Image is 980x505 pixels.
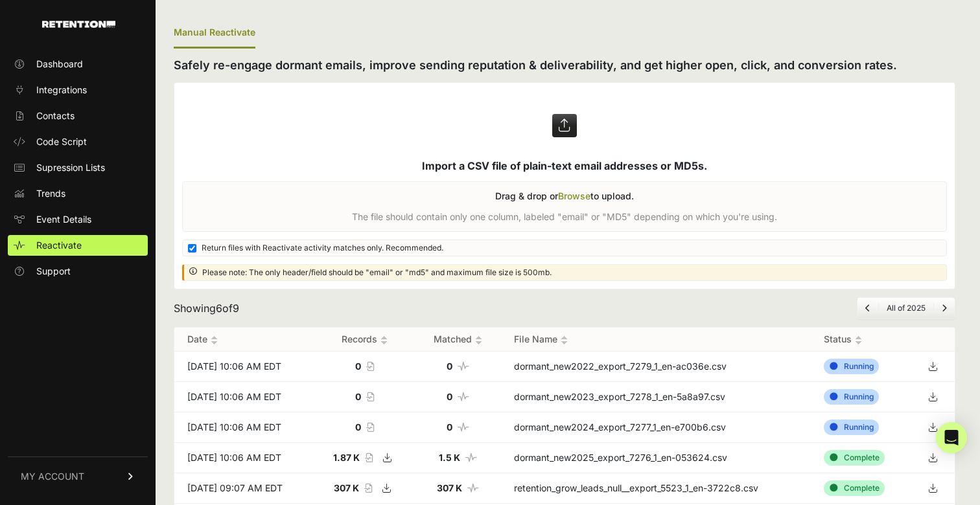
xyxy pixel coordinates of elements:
[366,423,374,432] i: Record count of the file
[458,362,469,371] i: Number of matched records
[333,452,360,463] strong: 1.87 K
[936,422,967,453] div: Open Intercom Messenger
[8,456,148,496] a: MY ACCOUNT
[942,303,947,313] a: Next
[467,484,479,493] i: Number of matched records
[475,335,482,345] img: no_sort-eaf950dc5ab64cae54d48a5578032e96f70b2ecb7d747501f34c8f2db400fb66.gif
[447,361,452,372] strong: 0
[824,450,885,466] div: Complete
[174,328,314,352] th: Date
[824,420,879,435] div: Running
[216,302,222,315] span: 6
[8,261,148,282] a: Support
[501,443,811,473] td: dormant_new2025_export_7276_1_en-053624.csv
[174,300,239,316] div: Showing of
[42,21,115,28] img: Retention.com
[174,56,955,74] h2: Safely re-engage dormant emails, improve sending reputation & deliverability, and get higher open...
[857,297,955,319] nav: Page navigation
[36,84,87,96] span: Integrations
[174,412,314,443] td: [DATE] 10:06 AM EDT
[855,335,862,345] img: no_sort-eaf950dc5ab64cae54d48a5578032e96f70b2ecb7d747501f34c8f2db400fb66.gif
[458,392,469,401] i: Number of matched records
[211,335,218,345] img: no_sort-eaf950dc5ab64cae54d48a5578032e96f70b2ecb7d747501f34c8f2db400fb66.gif
[439,452,460,463] strong: 1.5 K
[174,382,314,412] td: [DATE] 10:06 AM EDT
[501,473,811,504] td: retention_grow_leads_null__export_5523_1_en-3722c8.csv
[233,302,239,315] span: 9
[824,389,879,405] div: Running
[8,54,148,74] a: Dashboard
[365,453,373,462] i: Record count of the file
[174,443,314,473] td: [DATE] 10:06 AM EDT
[314,328,415,352] th: Records
[8,131,148,152] a: Code Script
[865,303,870,313] a: Previous
[36,239,82,252] span: Reactivate
[8,80,148,100] a: Integrations
[8,209,148,230] a: Event Details
[174,18,255,49] div: Manual Reactivate
[36,109,75,122] span: Contacts
[824,480,885,496] div: Complete
[811,328,911,352] th: Status
[188,244,196,252] input: Return files with Reactivate activity matches only. Recommended.
[174,473,314,504] td: [DATE] 09:07 AM EDT
[355,361,361,372] strong: 0
[36,161,105,174] span: Supression Lists
[36,213,91,226] span: Event Details
[501,352,811,382] td: dormant_new2022_export_7279_1_en-ac036e.csv
[458,423,469,432] i: Number of matched records
[437,482,462,493] strong: 307 K
[447,391,452,402] strong: 0
[501,328,811,352] th: File Name
[334,482,359,493] strong: 307 K
[447,421,452,432] strong: 0
[878,303,933,313] li: All of 2025
[561,335,568,345] img: no_sort-eaf950dc5ab64cae54d48a5578032e96f70b2ecb7d747501f34c8f2db400fb66.gif
[36,187,65,200] span: Trends
[8,157,148,178] a: Supression Lists
[202,243,443,253] span: Return files with Reactivate activity matches only. Recommended.
[366,362,374,371] i: Record count of the file
[355,421,361,432] strong: 0
[380,335,388,345] img: no_sort-eaf950dc5ab64cae54d48a5578032e96f70b2ecb7d747501f34c8f2db400fb66.gif
[415,328,501,352] th: Matched
[36,58,83,71] span: Dashboard
[36,265,71,278] span: Support
[8,235,148,256] a: Reactivate
[366,392,374,401] i: Record count of the file
[355,391,361,402] strong: 0
[465,453,477,462] i: Number of matched records
[8,183,148,204] a: Trends
[8,106,148,126] a: Contacts
[21,470,84,483] span: MY ACCOUNT
[36,135,87,148] span: Code Script
[174,352,314,382] td: [DATE] 10:06 AM EDT
[824,359,879,374] div: Running
[501,412,811,443] td: dormant_new2024_export_7277_1_en-e700b6.csv
[501,382,811,412] td: dormant_new2023_export_7278_1_en-5a8a97.csv
[364,484,372,493] i: Record count of the file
